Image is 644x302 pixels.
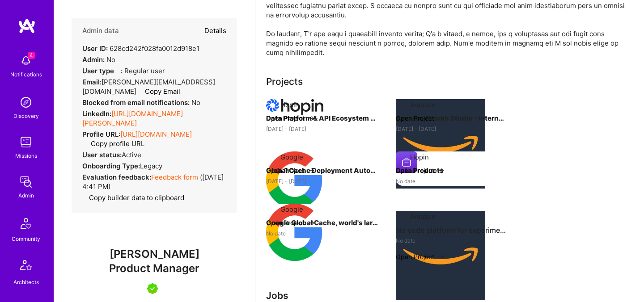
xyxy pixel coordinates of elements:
img: admin teamwork [17,173,35,191]
strong: Admin: [82,55,105,64]
strong: Email: [82,78,102,86]
div: Amazon [410,100,436,109]
div: Architects [13,277,39,287]
div: [DATE] - [DATE] [396,124,508,134]
div: Projects [266,75,303,88]
button: Open Project [396,113,445,123]
strong: Evaluation feedback: [82,173,151,181]
h3: Jobs [266,290,615,301]
strong: User ID: [82,44,108,53]
div: 628cd242f028fa0012d918e1 [82,44,199,53]
i: icon Copy [84,141,91,147]
img: logo [18,18,36,34]
button: Open Project [266,218,315,227]
img: arrow-right [438,115,445,122]
img: Company logo [396,211,485,300]
img: Company logo [266,151,322,209]
span: Active [122,151,141,159]
a: [URL][DOMAIN_NAME] [120,130,192,138]
div: No [82,55,115,64]
div: Admin [18,191,34,200]
strong: Onboarding Type: [82,162,140,170]
div: Hopin [280,100,299,109]
button: Details [204,18,226,44]
i: Help [114,67,121,73]
img: Company logo [266,99,323,115]
span: [PERSON_NAME][EMAIL_ADDRESS][DOMAIN_NAME] [82,78,215,96]
strong: User status: [82,151,122,159]
img: Company logo [266,204,322,261]
div: Notifications [10,70,42,79]
div: Regular user [82,66,165,75]
h4: Data Platform & API Ecosystem Expansion [266,113,378,124]
img: arrow-right [308,219,315,226]
div: No date [396,236,508,245]
button: Copy Email [138,87,180,96]
a: Feedback form [151,173,198,181]
strong: Profile URL: [82,130,120,138]
span: Product Manager [109,262,199,275]
div: Google [280,205,303,214]
div: [DATE] - [DATE] [266,176,378,186]
h4: Global Cache Deployment Automation Platform [266,165,378,176]
h4: Data Products [396,165,508,176]
img: arrow-right [308,167,315,174]
a: [URL][DOMAIN_NAME][PERSON_NAME] [82,109,183,127]
button: Copy profile URL [84,139,144,148]
div: No date [396,176,508,186]
button: Open Project [266,113,315,123]
h4: Amazon Search Studio – Internal AI-Powered Experiment Platform [396,113,508,124]
div: Hopin [410,152,429,162]
img: A.Teamer in Residence [147,283,158,294]
span: legacy [140,162,162,170]
button: Open Project [396,252,445,261]
img: Company logo [396,151,417,173]
img: arrow-right [438,167,445,174]
span: [PERSON_NAME] [72,247,237,261]
div: Discovery [13,111,39,121]
div: Amazon [410,212,436,221]
strong: Blocked from email notifications: [82,98,191,107]
img: discovery [17,93,35,111]
div: Missions [15,151,37,160]
span: 4 [28,52,35,59]
h4: Admin data [82,27,119,35]
button: Copy builder data to clipboard [82,193,184,202]
img: arrow-right [308,115,315,122]
div: Community [12,234,40,243]
img: Architects [15,256,37,277]
div: ( [DATE] 4:41 PM ) [82,172,226,191]
div: No [82,98,200,107]
i: icon Copy [138,88,145,95]
button: Open Project [266,166,315,175]
img: Company logo [396,99,485,189]
h4: No code platform for experiments in Amazon Search [396,224,508,236]
strong: LinkedIn: [82,109,111,118]
img: Community [15,213,37,234]
strong: User type : [82,67,123,75]
div: No date [266,229,378,238]
img: bell [17,52,35,70]
div: [DATE] - [DATE] [266,124,378,134]
img: arrow-right [438,253,445,260]
h4: Google Global Cache, world's largest CDN [266,217,378,229]
i: icon Copy [82,195,89,201]
img: teamwork [17,133,35,151]
div: Google [280,152,303,162]
button: Open Project [396,166,445,175]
